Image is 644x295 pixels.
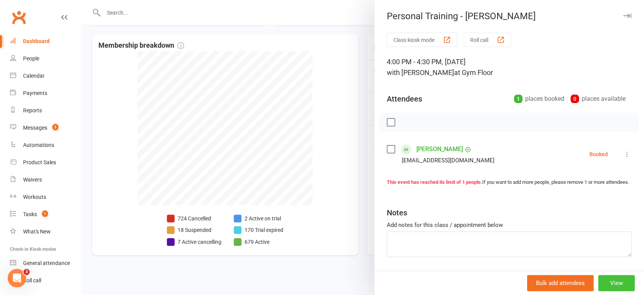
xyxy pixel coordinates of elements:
div: General attendance [23,260,70,266]
a: Waivers [10,171,81,188]
div: Calendar [23,73,45,79]
a: General attendance kiosk mode [10,255,81,272]
div: People [23,55,39,62]
a: Tasks 1 [10,206,81,223]
div: [EMAIL_ADDRESS][DOMAIN_NAME] [402,155,494,165]
div: Tasks [23,211,37,217]
div: Automations [23,142,54,148]
span: 3 [52,124,58,130]
a: Automations [10,137,81,154]
button: Bulk add attendees [527,275,594,291]
div: Add notes for this class / appointment below [387,220,632,230]
div: Notes [387,207,407,218]
div: Attendees [387,93,422,104]
div: Product Sales [23,159,56,165]
a: Clubworx [9,8,28,27]
div: Reports [23,107,42,113]
div: Booked [589,152,608,157]
div: If you want to add more people, please remove 1 or more attendees. [387,178,632,187]
a: Payments [10,85,81,102]
div: Roll call [23,277,41,283]
a: Calendar [10,67,81,85]
strong: This event has reached its limit of 1 people. [387,179,482,185]
span: 3 [23,269,30,275]
div: 4:00 PM - 4:30 PM, [DATE] [387,57,632,78]
div: What's New [23,228,51,235]
div: Dashboard [23,38,50,44]
button: Roll call [464,33,511,47]
div: 0 [571,95,579,103]
div: Payments [23,90,47,96]
div: Personal Training - [PERSON_NAME] [374,11,644,22]
div: Waivers [23,177,42,183]
div: places booked [514,93,564,104]
div: places available [571,93,626,104]
div: Workouts [23,194,46,200]
span: at Gym Floor [454,68,493,77]
div: 1 [514,95,523,103]
a: [PERSON_NAME] [416,143,463,155]
a: People [10,50,81,67]
span: 1 [42,210,48,217]
a: Roll call [10,272,81,289]
div: Messages [23,125,47,131]
span: with [PERSON_NAME] [387,68,454,77]
a: Reports [10,102,81,119]
button: View [598,275,635,291]
a: Dashboard [10,33,81,50]
button: Class kiosk mode [387,33,458,47]
iframe: Intercom live chat [8,269,26,287]
a: Workouts [10,188,81,206]
a: What's New [10,223,81,240]
a: Messages 3 [10,119,81,137]
a: Product Sales [10,154,81,171]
